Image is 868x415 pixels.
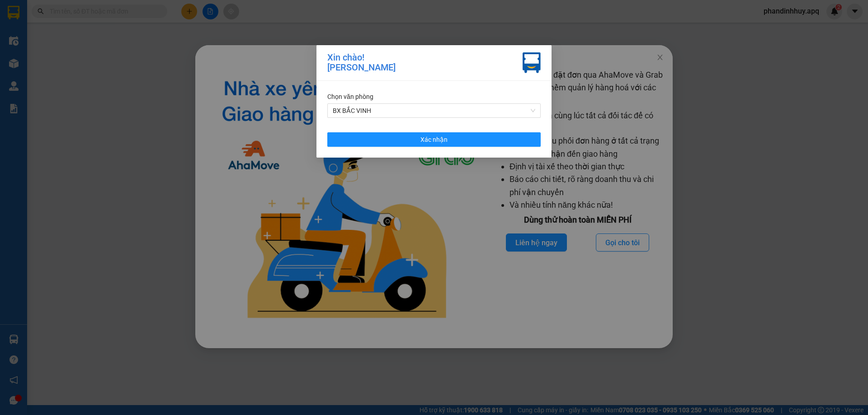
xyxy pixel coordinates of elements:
[523,52,541,73] img: vxr-icon
[327,52,396,73] div: Xin chào! [PERSON_NAME]
[327,132,541,147] button: Xác nhận
[327,92,541,102] div: Chọn văn phòng
[420,135,448,145] span: Xác nhận
[333,104,535,117] span: BX BẮC VINH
